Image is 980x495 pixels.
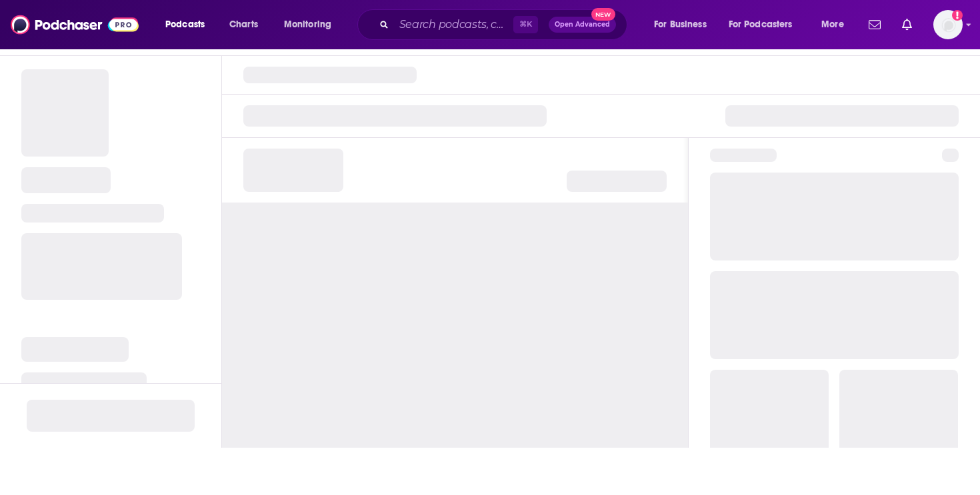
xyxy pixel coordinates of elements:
[513,16,538,33] span: ⌘ K
[229,15,258,34] span: Charts
[933,10,963,39] span: Logged in as AlyssaScarpaci
[275,14,349,35] button: open menu
[394,14,513,35] input: Search podcasts, credits, & more...
[654,15,707,34] span: For Business
[720,14,812,35] button: open menu
[863,13,886,36] a: Show notifications dropdown
[821,15,844,34] span: More
[549,17,616,33] button: Open AdvancedNew
[897,13,917,36] a: Show notifications dropdown
[952,10,963,21] svg: Add a profile image
[156,14,222,35] button: open menu
[933,10,963,39] img: User Profile
[591,8,615,21] span: New
[933,10,963,39] button: Show profile menu
[729,15,793,34] span: For Podcasters
[555,21,610,28] span: Open Advanced
[812,14,861,35] button: open menu
[221,14,266,35] a: Charts
[284,15,331,34] span: Monitoring
[165,15,205,34] span: Podcasts
[645,14,723,35] button: open menu
[370,9,640,40] div: Search podcasts, credits, & more...
[11,12,139,37] img: Podchaser - Follow, Share and Rate Podcasts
